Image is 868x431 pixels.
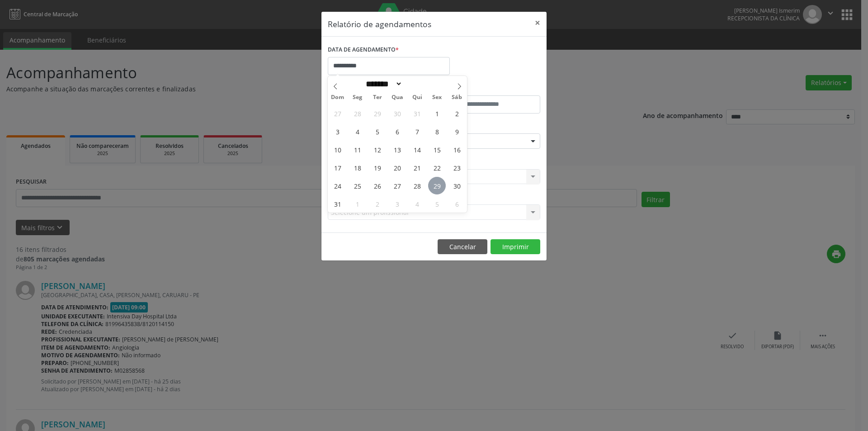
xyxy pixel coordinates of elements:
span: Agosto 3, 2025 [329,123,346,140]
span: Julho 30, 2025 [388,104,406,122]
span: Agosto 1, 2025 [428,104,446,122]
h5: Relatório de agendamentos [328,18,431,30]
span: Sex [427,95,447,100]
label: DATA DE AGENDAMENTO [328,43,399,57]
span: Agosto 6, 2025 [388,123,406,140]
span: Ter [368,95,387,100]
span: Agosto 31, 2025 [329,195,346,213]
span: Agosto 11, 2025 [349,141,366,158]
span: Agosto 4, 2025 [349,123,366,140]
span: Agosto 19, 2025 [368,159,386,176]
span: Setembro 2, 2025 [368,195,386,213]
span: Agosto 10, 2025 [329,141,346,158]
span: Dom [328,95,348,100]
button: Imprimir [491,239,540,255]
span: Agosto 25, 2025 [349,177,366,194]
span: Agosto 17, 2025 [329,159,346,176]
span: Setembro 3, 2025 [388,195,406,213]
span: Agosto 23, 2025 [448,159,466,176]
span: Agosto 12, 2025 [368,141,386,158]
span: Agosto 24, 2025 [329,177,346,194]
input: Year [402,79,432,89]
span: Agosto 8, 2025 [428,123,446,140]
span: Seg [348,95,368,100]
span: Qua [387,95,407,100]
span: Agosto 27, 2025 [388,177,406,194]
button: Close [528,12,547,34]
span: Agosto 21, 2025 [408,159,426,176]
span: Agosto 16, 2025 [448,141,466,158]
span: Agosto 20, 2025 [388,159,406,176]
select: Month [363,79,402,89]
span: Setembro 4, 2025 [408,195,426,213]
span: Agosto 9, 2025 [448,123,466,140]
span: Julho 27, 2025 [329,104,346,122]
span: Agosto 28, 2025 [408,177,426,194]
span: Agosto 2, 2025 [448,104,466,122]
span: Agosto 26, 2025 [368,177,386,194]
span: Agosto 13, 2025 [388,141,406,158]
span: Setembro 1, 2025 [349,195,366,213]
span: Qui [407,95,427,100]
span: Agosto 30, 2025 [448,177,466,194]
button: Cancelar [438,239,487,255]
span: Agosto 5, 2025 [368,123,386,140]
span: Setembro 6, 2025 [448,195,466,213]
span: Agosto 14, 2025 [408,141,426,158]
span: Agosto 29, 2025 [428,177,446,194]
label: ATÉ [436,81,540,95]
span: Agosto 7, 2025 [408,123,426,140]
span: Setembro 5, 2025 [428,195,446,213]
span: Julho 31, 2025 [408,104,426,122]
span: Agosto 15, 2025 [428,141,446,158]
span: Agosto 18, 2025 [349,159,366,176]
span: Julho 29, 2025 [368,104,386,122]
span: Agosto 22, 2025 [428,159,446,176]
span: Julho 28, 2025 [349,104,366,122]
span: Sáb [447,95,467,100]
